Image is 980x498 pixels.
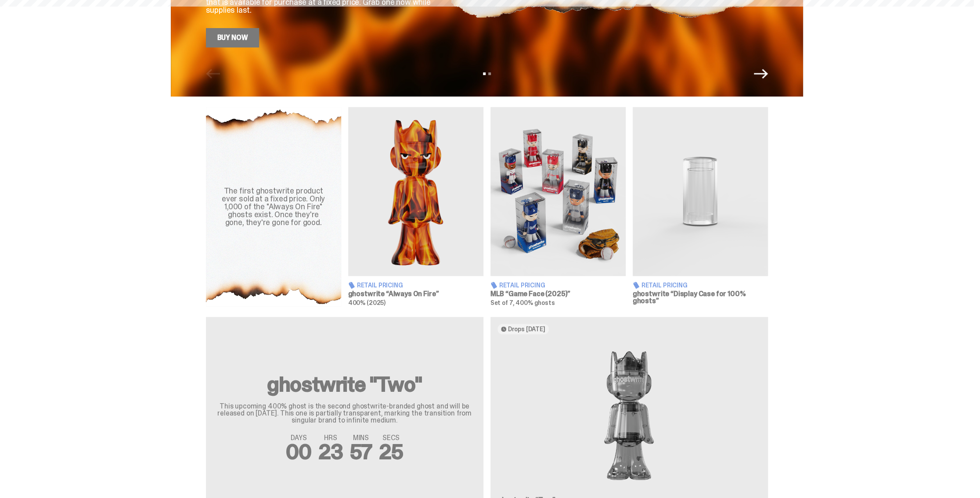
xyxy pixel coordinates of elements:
[379,438,403,466] span: 25
[216,403,473,424] p: This upcoming 400% ghost is the second ghostwrite-branded ghost and will be released on [DATE]. T...
[216,187,331,226] div: The first ghostwrite product ever sold at a fixed price. Only 1,000 of the "Always On Fire" ghost...
[348,299,386,307] span: 400% (2025)
[490,299,555,307] span: Set of 7, 400% ghosts
[490,107,626,306] a: Game Face (2025) Retail Pricing
[508,326,545,333] span: Drops [DATE]
[318,434,343,441] span: HRS
[348,107,483,276] img: Always On Fire
[633,107,768,276] img: Display Case for 100% ghosts
[357,282,403,288] span: Retail Pricing
[633,107,768,306] a: Display Case for 100% ghosts Retail Pricing
[216,374,473,395] h2: ghostwrite "Two"
[318,438,343,466] span: 23
[348,290,483,297] h3: ghostwrite “Always On Fire”
[633,290,768,305] h3: ghostwrite “Display Case for 100% ghosts”
[641,282,688,288] span: Retail Pricing
[490,290,626,297] h3: MLB “Game Face (2025)”
[497,341,761,490] img: Two
[754,67,768,81] button: Next
[350,438,372,466] span: 57
[348,107,483,306] a: Always On Fire Retail Pricing
[483,72,486,75] button: View slide 1
[286,438,311,466] span: 00
[499,282,545,288] span: Retail Pricing
[206,28,259,47] a: Buy Now
[286,434,311,441] span: DAYS
[379,434,403,441] span: SECS
[488,72,491,75] button: View slide 2
[350,434,372,441] span: MINS
[490,107,626,276] img: Game Face (2025)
